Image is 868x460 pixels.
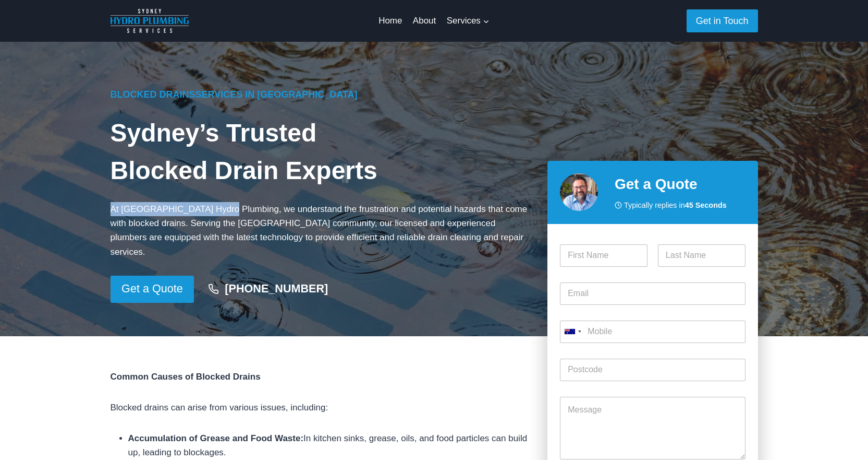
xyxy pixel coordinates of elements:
[111,276,194,303] a: Get a Quote
[128,431,531,459] li: In kitchen sinks, grease, oils, and food particles can build up, leading to blockages.​
[560,244,647,267] input: First Name
[373,8,408,33] a: Home
[624,199,727,211] span: Typically replies in
[111,400,531,415] p: Blocked drains can arise from various issues, including:
[225,282,328,295] strong: [PHONE_NUMBER]
[121,280,183,298] span: Get a Quote
[373,8,495,33] nav: Primary Navigation
[560,359,745,381] input: Postcode
[615,173,745,195] h2: Get a Quote
[687,9,758,32] a: Get in Touch
[111,202,531,259] p: At [GEOGRAPHIC_DATA] Hydro Plumbing, we understand the frustration and potential hazards that com...
[685,201,727,209] strong: 45 Seconds
[111,9,189,33] img: Sydney Hydro Plumbing Logo
[111,89,195,100] a: Blocked Drains
[560,282,745,305] input: Email
[560,321,585,343] button: Selected country
[111,88,531,102] h6: Services in [GEOGRAPHIC_DATA]
[408,8,442,33] a: About
[560,321,745,343] input: Mobile
[128,433,304,443] strong: Accumulation of Grease and Food Waste:
[198,277,338,301] a: [PHONE_NUMBER]
[111,372,261,382] strong: Common Causes of Blocked Drains
[111,114,531,190] h1: Sydney’s Trusted Blocked Drain Experts
[658,244,745,267] input: Last Name
[441,8,495,33] button: Child menu of Services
